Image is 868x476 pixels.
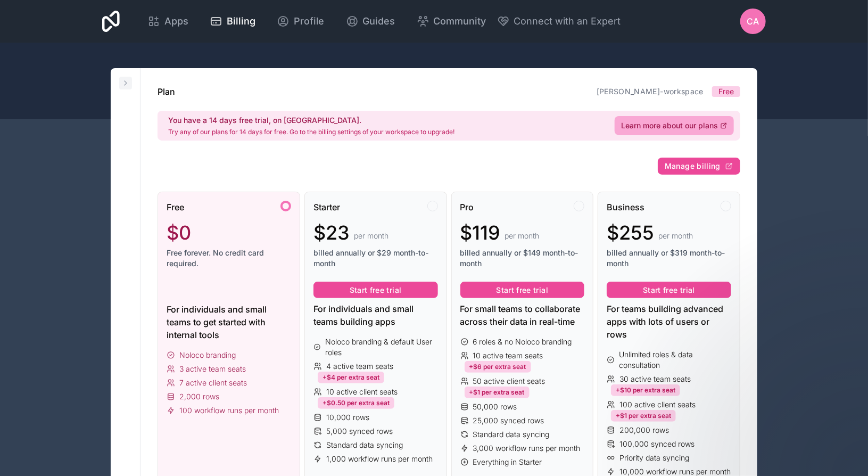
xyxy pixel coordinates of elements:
button: Start free trial [313,282,438,299]
span: $0 [167,222,191,243]
span: per month [658,231,693,241]
span: 10,000 rows [326,412,369,423]
span: Everything in Starter [473,457,542,467]
a: Learn more about our plans [615,116,734,135]
span: Noloco branding [179,350,236,360]
span: 7 active client seats [179,377,247,388]
span: $255 [607,222,654,243]
span: 1,000 workflow runs per month [326,454,433,464]
span: 30 active team seats [619,374,691,384]
span: $23 [313,222,350,243]
span: Starter [313,201,340,214]
span: Business [607,201,644,214]
span: Guides [363,14,395,29]
a: Community [408,10,495,33]
span: 100,000 synced rows [619,439,695,449]
span: 10 active team seats [473,350,543,361]
span: 2,000 rows [179,391,219,402]
span: 4 active team seats [326,361,393,372]
span: Billing [227,14,255,29]
span: per month [505,231,540,241]
a: Apps [139,10,197,33]
div: For small teams to collaborate across their data in real-time [460,302,585,328]
div: +$10 per extra seat [611,384,680,396]
a: Billing [201,10,264,33]
span: billed annually or $149 month-to-month [460,248,585,269]
span: Unlimited roles & data consultation [619,349,731,371]
button: Manage billing [658,158,740,175]
span: Standard data syncing [473,429,550,440]
span: 10 active client seats [326,387,398,397]
span: Pro [460,201,474,214]
span: billed annually or $29 month-to-month [313,248,438,269]
span: 100 workflow runs per month [179,405,279,416]
button: Start free trial [460,282,585,299]
span: Connect with an Expert [514,14,621,29]
h1: Plan [158,85,175,98]
span: $119 [460,222,501,243]
span: Community [434,14,486,29]
div: +$1 per extra seat [611,410,676,422]
span: Learn more about our plans [621,120,718,131]
span: Profile [294,14,325,29]
h2: You have a 14 days free trial, on [GEOGRAPHIC_DATA]. [168,115,454,126]
span: 200,000 rows [619,425,669,436]
span: 6 roles & no Noloco branding [473,337,572,347]
div: For teams building advanced apps with lots of users or rows [607,302,731,341]
span: 5,000 synced rows [326,426,393,437]
span: Apps [164,14,188,29]
span: 50,000 rows [473,401,517,412]
span: Noloco branding & default User roles [325,337,437,358]
span: Free [167,201,184,214]
div: For individuals and small teams building apps [313,302,438,328]
a: [PERSON_NAME]-workspace [597,87,704,96]
button: Connect with an Expert [497,14,621,29]
span: 3 active team seats [179,364,246,374]
div: +$1 per extra seat [465,387,530,398]
div: +$6 per extra seat [465,361,531,373]
p: Try any of our plans for 14 days for free. Go to the billing settings of your workspace to upgrade! [168,128,454,136]
span: billed annually or $319 month-to-month [607,248,731,269]
button: Start free trial [607,282,731,299]
span: CA [747,15,759,28]
iframe: Intercom notifications message [655,396,868,471]
span: 3,000 workflow runs per month [473,443,581,454]
a: Guides [337,10,404,33]
span: Standard data syncing [326,440,403,450]
div: +$4 per extra seat [318,372,384,383]
span: 100 active client seats [619,399,696,410]
span: Free [718,86,734,97]
a: Profile [268,10,333,33]
div: +$0.50 per extra seat [318,397,394,409]
span: per month [354,231,388,241]
span: Free forever. No credit card required. [167,248,291,269]
span: Priority data syncing [619,453,689,463]
div: For individuals and small teams to get started with internal tools [167,303,291,341]
span: Manage billing [665,161,721,171]
span: 25,000 synced rows [473,415,544,426]
span: 50 active client seats [473,376,545,387]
